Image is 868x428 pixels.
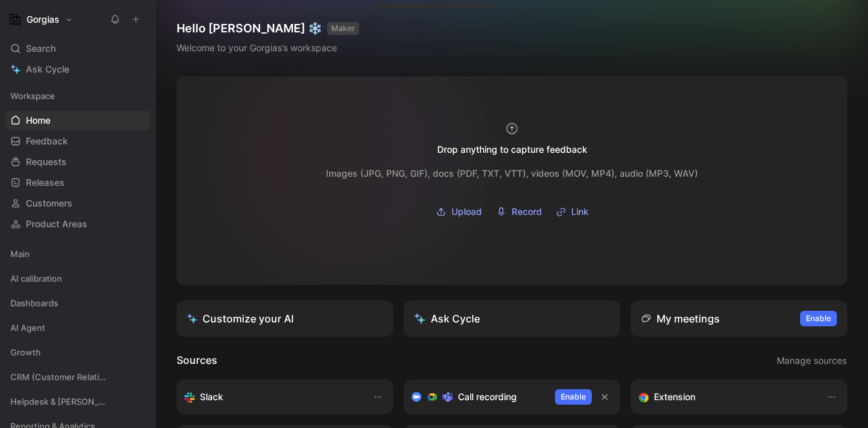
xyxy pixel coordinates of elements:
[187,311,294,326] div: Customize your AI
[552,202,593,221] button: Link
[5,152,150,172] a: Requests
[177,300,393,337] a: Customize your AI
[5,318,150,337] div: AI Agent
[26,135,68,148] span: Feedback
[26,41,56,56] span: Search
[654,389,695,405] h3: Extension
[177,21,359,36] h1: Hello [PERSON_NAME] ❄️
[561,390,586,403] span: Enable
[5,343,150,362] div: Growth
[10,370,108,383] span: CRM (Customer Relationship Management)
[5,214,150,234] a: Product Areas
[5,392,150,411] div: Helpdesk & [PERSON_NAME], Rules, and Views
[5,131,150,151] a: Feedback
[327,22,359,35] button: MAKER
[776,352,847,369] button: Manage sources
[5,39,150,58] div: Search
[451,204,482,220] span: Upload
[404,300,620,337] button: Ask Cycle
[414,311,480,326] div: Ask Cycle
[5,367,150,390] div: CRM (Customer Relationship Management)
[641,311,720,326] div: My meetings
[777,353,847,368] span: Manage sources
[5,318,150,341] div: AI Agent
[26,197,72,210] span: Customers
[177,40,359,56] div: Welcome to your Gorgias’s workspace
[27,14,60,25] h1: Gorgias
[8,13,21,26] img: Gorgias
[5,10,76,28] button: GorgiasGorgias
[5,392,150,415] div: Helpdesk & [PERSON_NAME], Rules, and Views
[26,176,65,189] span: Releases
[5,86,150,106] div: Workspace
[806,312,831,325] span: Enable
[10,297,58,310] span: Dashboards
[5,194,150,213] a: Customers
[26,62,69,77] span: Ask Cycle
[5,111,150,130] a: Home
[26,114,50,127] span: Home
[326,166,698,181] div: Images (JPG, PNG, GIF), docs (PDF, TXT, VTT), videos (MOV, MP4), audio (MP3, WAV)
[5,293,150,317] div: Dashboards
[10,89,55,102] span: Workspace
[492,202,547,221] button: Record
[5,244,150,267] div: Main
[10,395,109,408] span: Helpdesk & [PERSON_NAME], Rules, and Views
[10,346,41,359] span: Growth
[26,155,67,168] span: Requests
[177,352,217,369] h2: Sources
[5,173,150,192] a: Releases
[5,244,150,264] div: Main
[5,293,150,313] div: Dashboards
[5,269,150,292] div: AI calibration
[800,311,837,326] button: Enable
[10,272,62,285] span: AI calibration
[10,247,30,260] span: Main
[555,389,592,405] button: Enable
[26,218,87,231] span: Product Areas
[5,269,150,288] div: AI calibration
[5,367,150,387] div: CRM (Customer Relationship Management)
[437,142,587,157] div: Drop anything to capture feedback
[184,389,360,405] div: Sync your customers, send feedback and get updates in Slack
[200,389,223,405] h3: Slack
[571,204,589,220] span: Link
[10,321,45,334] span: AI Agent
[431,202,486,221] button: Upload
[512,204,542,220] span: Record
[638,389,814,405] div: Capture feedback from anywhere on the web
[5,343,150,366] div: Growth
[411,389,545,405] div: Record & transcribe meetings from Zoom, Meet & Teams.
[458,389,517,405] h3: Call recording
[5,60,150,79] a: Ask Cycle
